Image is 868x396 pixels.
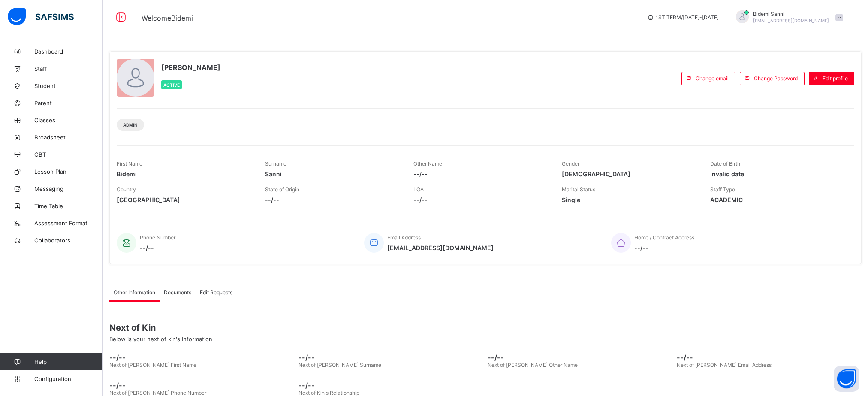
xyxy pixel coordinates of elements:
span: --/-- [109,381,294,390]
span: CBT [34,151,103,158]
span: Edit profile [823,75,848,82]
span: Below is your next of kin's Information [109,336,212,342]
span: Admin [123,122,138,127]
span: --/-- [634,244,694,251]
span: Dashboard [34,48,103,55]
span: Bidemi Sanni [753,11,829,17]
span: Marital Status [562,186,595,193]
span: --/-- [413,170,549,178]
span: Phone Number [140,234,175,241]
span: Change email [696,75,729,82]
button: Open asap [834,366,859,392]
span: Home / Contract Address [634,234,694,241]
span: Collaborators [34,237,103,244]
span: Country [117,186,136,193]
span: Messaging [34,185,103,192]
span: Staff Type [710,186,735,193]
span: --/-- [109,353,294,362]
span: [DEMOGRAPHIC_DATA] [562,170,697,178]
span: Welcome Bidemi [142,14,193,22]
span: [EMAIL_ADDRESS][DOMAIN_NAME] [753,18,829,23]
span: Documents [164,289,191,296]
span: State of Origin [265,186,299,193]
span: Gender [562,160,579,167]
span: --/-- [298,381,483,390]
span: Date of Birth [710,160,740,167]
span: --/-- [488,353,672,362]
div: BidemiSanni [727,10,847,24]
span: [EMAIL_ADDRESS][DOMAIN_NAME] [387,244,494,251]
span: Next of Kin's Relationship [298,390,359,396]
span: Next of [PERSON_NAME] First Name [109,362,196,368]
span: Next of [PERSON_NAME] Email Address [677,362,772,368]
span: LGA [413,186,424,193]
span: Single [562,196,697,203]
span: Next of [PERSON_NAME] Other Name [488,362,578,368]
span: Other Name [413,160,442,167]
span: Classes [34,117,103,124]
span: Broadsheet [34,134,103,141]
span: Surname [265,160,286,167]
img: safsims [8,8,74,26]
span: Student [34,82,103,89]
span: Parent [34,100,103,106]
span: Next of [PERSON_NAME] Surname [298,362,381,368]
span: Staff [34,65,103,72]
span: ACADEMIC [710,196,846,203]
span: --/-- [413,196,549,203]
span: Next of Kin [109,323,862,333]
span: --/-- [265,196,401,203]
span: Assessment Format [34,220,103,227]
span: Time Table [34,203,103,209]
span: Active [163,82,180,88]
span: Configuration [34,375,102,382]
span: [GEOGRAPHIC_DATA] [117,196,252,203]
span: Sanni [265,170,401,178]
span: session/term information [647,14,719,21]
span: First Name [117,160,142,167]
span: Edit Requests [200,289,232,296]
span: --/-- [140,244,175,251]
span: Next of [PERSON_NAME] Phone Number [109,390,206,396]
span: [PERSON_NAME] [161,63,220,72]
span: Lesson Plan [34,168,103,175]
span: --/-- [298,353,483,362]
span: Bidemi [117,170,252,178]
span: Invalid date [710,170,846,178]
span: Help [34,358,102,365]
span: --/-- [677,353,862,362]
span: Other Information [114,289,155,296]
span: Email Address [387,234,421,241]
span: Change Password [754,75,798,82]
